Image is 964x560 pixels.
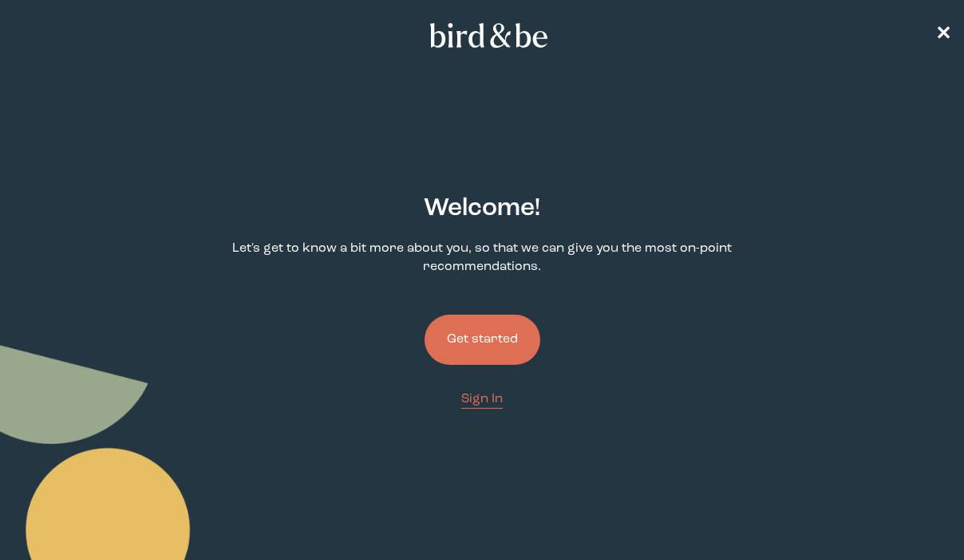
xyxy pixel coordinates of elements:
[181,240,782,276] p: Let's get to know a bit more about you, so that we can give you the most on-point recommendations.
[461,393,503,405] span: Sign In
[935,22,951,49] a: ✕
[424,190,540,227] h2: Welcome !
[461,390,503,409] a: Sign In
[425,315,540,365] button: Get started
[935,25,951,45] span: ✕
[425,289,540,390] a: Get started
